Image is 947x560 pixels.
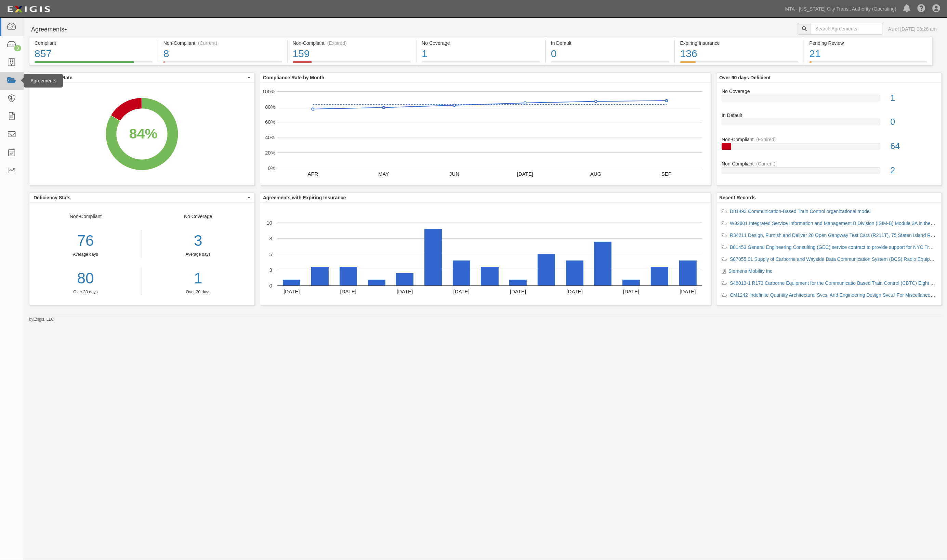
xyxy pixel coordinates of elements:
div: In Default [551,40,669,46]
text: AUG [590,171,602,176]
div: 64 [885,140,942,152]
svg: A chart. [260,203,711,305]
div: 3 [14,45,21,51]
div: 1 [885,92,942,104]
div: Over 30 days [147,289,249,295]
b: Recent Records [719,195,756,200]
text: 80% [265,104,275,109]
div: 0 [885,116,942,128]
text: 5 [269,251,272,257]
div: In Default [716,112,942,119]
div: 3 [147,230,249,252]
a: Compliant857 [29,61,158,67]
b: Agreements with Expiring Insurance [263,195,346,200]
text: [DATE] [566,288,582,294]
text: 100% [262,88,275,94]
div: 0 [551,46,669,61]
a: Non-Compliant(Current)2 [722,160,936,179]
text: [DATE] [623,288,639,294]
div: Expiring Insurance [680,40,799,46]
text: [DATE] [340,288,356,294]
small: by [29,317,54,322]
span: Deficiency Stats [34,194,246,201]
a: Pending Review21 [804,61,933,67]
text: 0 [269,282,272,288]
text: [DATE] [510,288,526,294]
img: logo-5460c22ac91f19d4615b14bd174203de0afe785f0fc80cf4dbbc73dc1793850b.png [5,3,52,15]
i: Help Center - Complianz [917,5,925,13]
b: Over 90 days Deficient [719,75,771,80]
a: In Default0 [546,61,674,67]
div: Non-Compliant (Expired) [293,40,411,46]
span: Compliance Rate [34,74,246,81]
div: (Current) [198,40,217,46]
div: No Coverage [422,40,540,46]
a: Non-Compliant(Current)8 [158,61,287,67]
button: Compliance Rate [29,73,254,82]
div: As of [DATE] 08:26 am [888,26,937,32]
div: (Current) [757,160,776,167]
b: Compliance Rate by Month [263,75,325,80]
div: No Coverage [142,213,254,295]
div: Pending Review [810,40,928,46]
text: 3 [269,267,272,272]
text: 60% [265,119,275,125]
a: Non-Compliant(Expired)64 [722,136,936,160]
text: [DATE] [397,288,413,294]
text: [DATE] [284,288,300,294]
div: (Expired) [327,40,347,46]
text: 20% [265,150,275,156]
text: 40% [265,134,275,140]
a: Exigis, LLC [34,317,54,322]
text: JUN [449,171,459,176]
a: 80 [29,268,142,289]
text: [DATE] [517,171,533,176]
input: Search Agreements [811,23,883,35]
div: 2 [885,164,942,177]
a: Non-Compliant(Expired)159 [288,61,416,67]
div: 84% [129,123,157,144]
div: 136 [680,46,799,61]
text: MAY [378,171,389,176]
text: [DATE] [453,288,469,294]
text: SEP [661,171,672,176]
div: 76 [29,230,142,252]
div: Non-Compliant (Current) [163,40,282,46]
div: Average days [29,252,142,257]
a: Expiring Insurance136 [675,61,804,67]
button: Agreements [29,23,80,37]
div: 1 [422,46,540,61]
text: [DATE] [680,288,696,294]
text: 8 [269,235,272,241]
div: Over 30 days [29,289,142,295]
a: 1 [147,268,249,289]
text: 0% [268,165,275,171]
div: Compliant [35,40,153,46]
div: Average days [147,252,249,257]
svg: A chart. [29,83,254,185]
button: Deficiency Stats [29,193,254,202]
div: 857 [35,46,153,61]
div: Non-Compliant [29,213,142,295]
div: Non-Compliant [716,136,942,143]
a: D81493 Communication-Based Train Control organizational model [730,209,871,214]
div: Agreements [24,74,63,88]
svg: A chart. [260,83,711,185]
div: 21 [810,46,928,61]
a: No Coverage1 [722,88,936,112]
a: In Default0 [722,112,936,136]
text: 10 [266,219,272,225]
a: Siemens Mobility Inc [728,268,772,274]
div: (Expired) [757,136,776,143]
div: 8 [163,46,282,61]
div: 159 [293,46,411,61]
div: No Coverage [716,88,942,95]
a: No Coverage1 [417,61,545,67]
div: Non-Compliant [716,160,942,167]
text: APR [307,171,318,176]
